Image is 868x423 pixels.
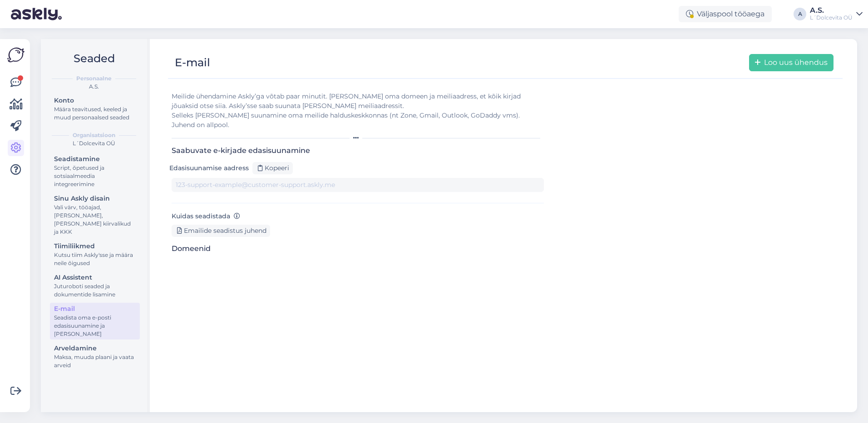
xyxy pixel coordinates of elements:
div: Maksa, muuda plaani ja vaata arveid [54,353,136,369]
a: E-mailSeadista oma e-posti edasisuunamine ja [PERSON_NAME] [50,303,140,339]
a: AI AssistentJuturoboti seaded ja dokumentide lisamine [50,271,140,300]
div: Juturoboti seaded ja dokumentide lisamine [54,282,136,299]
div: Script, õpetused ja sotsiaalmeedia integreerimine [54,164,136,188]
div: Kopeeri [252,162,293,174]
a: SeadistamineScript, õpetused ja sotsiaalmeedia integreerimine [50,153,140,190]
div: E-mail [54,304,136,314]
div: AI Assistent [54,273,136,282]
h2: Seaded [48,50,140,67]
div: Seadista oma e-posti edasisuunamine ja [PERSON_NAME] [54,314,136,338]
label: Edasisuunamise aadress [169,163,249,173]
div: Väljaspool tööaega [679,6,772,22]
div: A.S. [48,83,140,91]
button: Loo uus ühendus [749,54,833,71]
div: Vali värv, tööajad, [PERSON_NAME], [PERSON_NAME] kiirvalikud ja KKK [54,203,136,236]
div: Arveldamine [54,344,136,353]
label: Kuidas seadistada [172,211,240,221]
div: Määra teavitused, keeled ja muud personaalsed seaded [54,105,136,122]
b: Organisatsioon [73,131,115,139]
div: Seadistamine [54,154,136,164]
h3: Saabuvate e-kirjade edasisuunamine [172,146,544,155]
a: TiimiliikmedKutsu tiim Askly'sse ja määra neile õigused [50,240,140,269]
b: Personaalne [76,74,112,83]
a: Sinu Askly disainVali värv, tööajad, [PERSON_NAME], [PERSON_NAME] kiirvalikud ja KKK [50,192,140,237]
div: Sinu Askly disain [54,194,136,203]
div: A.S. [810,7,853,14]
div: Emailide seadistus juhend [172,225,270,237]
a: A.S.L´Dolcevita OÜ [810,7,863,21]
div: Konto [54,96,136,105]
a: KontoMäära teavitused, keeled ja muud personaalsed seaded [50,94,140,123]
div: Meilide ühendamine Askly’ga võtab paar minutit. [PERSON_NAME] oma domeen ja meiliaadress, et kõik... [172,92,544,130]
div: L´Dolcevita OÜ [810,14,853,21]
div: E-mail [175,54,210,71]
div: Tiimiliikmed [54,241,136,251]
a: ArveldamineMaksa, muuda plaani ja vaata arveid [50,342,140,371]
img: Askly Logo [7,46,25,64]
div: L´Dolcevita OÜ [48,139,140,148]
h3: Domeenid [172,244,544,253]
input: 123-support-example@customer-support.askly.me [172,178,544,192]
div: A [794,8,806,20]
div: Kutsu tiim Askly'sse ja määra neile õigused [54,251,136,267]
